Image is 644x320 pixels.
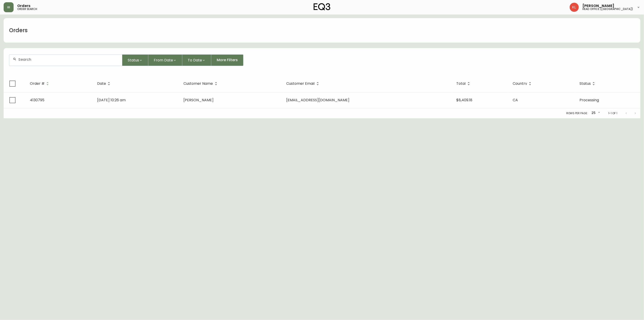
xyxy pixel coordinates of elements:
input: Search [18,57,118,62]
span: 4130795 [30,97,44,103]
img: logo [314,3,330,10]
span: From Date [154,57,173,63]
span: Customer Email [286,82,315,85]
button: More Filters [211,54,243,66]
span: [EMAIL_ADDRESS][DOMAIN_NAME] [286,97,350,103]
span: More Filters [217,58,238,63]
span: Status [579,82,597,86]
p: Rows per page: [566,111,588,115]
button: From Date [148,54,182,66]
span: $8,409.18 [457,97,473,103]
span: Orders [17,4,30,8]
span: [DATE] 10:26 am [97,97,126,103]
h5: order search [17,8,37,10]
span: Customer Email [286,82,321,86]
img: 2c0c8aa7421344cf0398c7f872b772b5 [570,3,579,12]
span: Order # [30,82,45,85]
span: Date [97,82,106,85]
p: 1-1 of 1 [608,111,617,115]
span: Status [579,82,591,85]
span: Status [128,57,139,63]
span: Country [513,82,527,85]
button: Status [122,54,148,66]
span: Customer Name [184,82,219,86]
h5: head office ([GEOGRAPHIC_DATA]) [582,8,633,10]
h1: Orders [9,27,28,34]
span: CA [513,97,518,103]
span: To Date [188,57,202,63]
button: To Date [182,54,211,66]
span: Customer Name [184,82,213,85]
div: 25 [590,109,601,117]
span: Processing [579,97,599,103]
span: [PERSON_NAME] [184,97,214,103]
span: [PERSON_NAME] [582,4,614,8]
span: Order # [30,82,50,86]
span: Date [97,82,112,86]
span: Total [457,82,466,85]
span: Total [457,82,472,86]
span: Country [513,82,533,86]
